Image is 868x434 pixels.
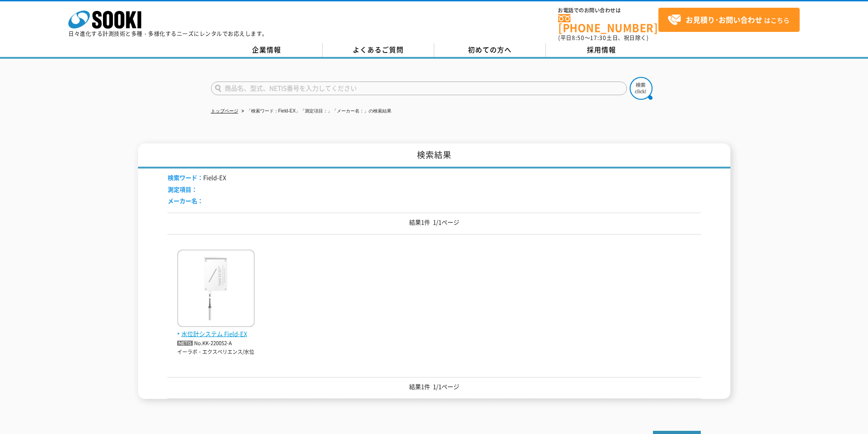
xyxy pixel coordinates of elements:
[240,107,391,116] li: 「検索ワード：Field-EX」「測定項目：」「メーカー名：」の検索結果
[211,43,323,57] a: 企業情報
[658,8,800,32] a: お見積り･お問い合わせはこちら
[546,43,657,57] a: 採用情報
[168,382,701,392] p: 結果1件 1/1ページ
[168,173,226,183] li: Field-EX
[572,34,585,42] span: 8:50
[211,82,627,95] input: 商品名、型式、NETIS番号を入力してください
[434,43,546,57] a: 初めての方へ
[590,34,606,42] span: 17:30
[668,13,790,27] span: はこちら
[168,185,197,194] span: 測定項目：
[68,31,268,36] p: 日々進化する計測技術と多種・多様化するニーズにレンタルでお応えします。
[558,8,658,13] span: お電話でのお問い合わせは
[468,45,512,55] span: 初めての方へ
[138,143,730,168] h1: 検索結果
[177,348,255,356] p: イーラボ・エクスペリエンス/水位
[168,218,701,227] p: 結果1件 1/1ページ
[558,34,648,42] span: (平日 ～ 土日、祝日除く)
[323,43,434,57] a: よくあるご質問
[211,108,238,113] a: トップページ
[177,339,255,348] p: No.KK-220052-A
[177,329,255,339] span: 水位計システム Field-EX
[177,250,255,329] img: Field-EX
[168,173,203,182] span: 検索ワード：
[686,14,762,25] strong: お見積り･お問い合わせ
[558,14,658,33] a: [PHONE_NUMBER]
[177,320,255,339] a: 水位計システム Field-EX
[168,196,203,205] span: メーカー名：
[630,77,652,100] img: btn_search.png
